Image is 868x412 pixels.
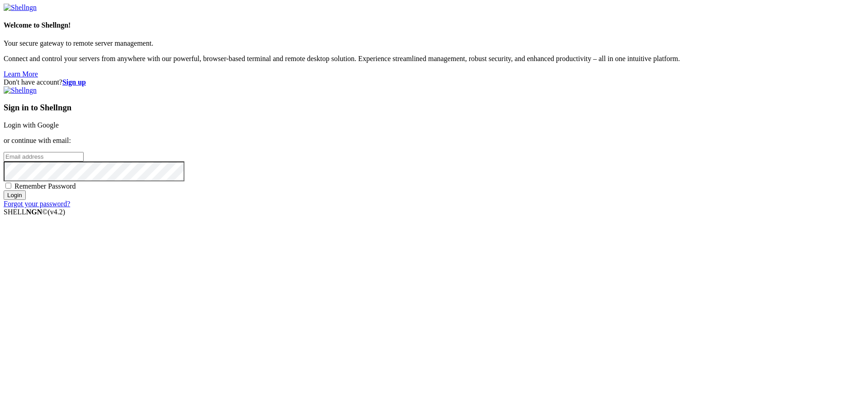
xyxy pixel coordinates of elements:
div: Don't have account? [4,78,864,86]
img: Shellngn [4,4,37,12]
span: Remember Password [14,182,76,190]
p: Connect and control your servers from anywhere with our powerful, browser-based terminal and remo... [4,55,864,63]
input: Remember Password [5,183,11,189]
h4: Welcome to Shellngn! [4,21,864,29]
span: SHELL © [4,208,65,216]
span: 4.2.0 [48,208,66,216]
a: Forgot your password? [4,200,70,208]
a: Learn More [4,70,38,78]
img: Shellngn [4,86,37,95]
a: Login with Google [4,121,59,129]
input: Login [4,190,26,200]
b: NGN [26,208,42,216]
p: or continue with email: [4,137,864,145]
h3: Sign in to Shellngn [4,103,864,113]
input: Email address [4,152,84,161]
a: Sign up [62,78,86,86]
p: Your secure gateway to remote server management. [4,39,864,47]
